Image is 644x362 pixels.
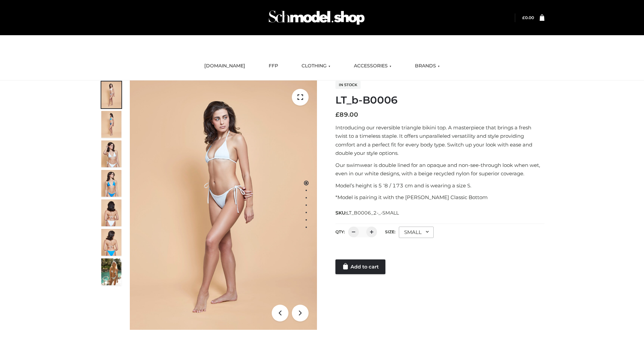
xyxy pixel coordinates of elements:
[522,15,525,20] span: £
[522,15,534,20] bdi: 0.00
[199,59,250,73] a: [DOMAIN_NAME]
[101,81,121,108] img: ArielClassicBikiniTop_CloudNine_AzureSky_OW114ECO_1-scaled.jpg
[130,80,317,330] img: ArielClassicBikiniTop_CloudNine_AzureSky_OW114ECO_1
[335,161,544,178] p: Our swimwear is double lined for an opaque and non-see-through look when wet, even in our white d...
[335,259,385,274] a: Add to cart
[335,94,544,106] h1: LT_b-B0006
[101,199,121,226] img: ArielClassicBikiniTop_CloudNine_AzureSky_OW114ECO_7-scaled.jpg
[297,59,335,73] a: CLOTHING
[101,111,121,138] img: ArielClassicBikiniTop_CloudNine_AzureSky_OW114ECO_2-scaled.jpg
[335,229,345,234] label: QTY:
[335,181,544,190] p: Model’s height is 5 ‘8 / 173 cm and is wearing a size S.
[335,193,544,202] p: *Model is pairing it with the [PERSON_NAME] Classic Bottom
[335,209,399,217] span: SKU:
[266,4,367,31] img: Schmodel Admin 964
[101,229,121,256] img: ArielClassicBikiniTop_CloudNine_AzureSky_OW114ECO_8-scaled.jpg
[335,123,544,158] p: Introducing our reversible triangle bikini top. A masterpiece that brings a fresh twist to a time...
[522,15,534,20] a: £0.00
[335,111,358,118] bdi: 89.00
[410,59,445,73] a: BRANDS
[385,229,395,234] label: Size:
[101,140,121,167] img: ArielClassicBikiniTop_CloudNine_AzureSky_OW114ECO_3-scaled.jpg
[335,111,339,118] span: £
[264,59,283,73] a: FFP
[346,210,399,216] span: LT_B0006_2-_-SMALL
[335,81,361,89] span: In stock
[399,227,434,238] div: SMALL
[349,59,396,73] a: ACCESSORIES
[101,258,121,285] img: Arieltop_CloudNine_AzureSky2.jpg
[101,170,121,197] img: ArielClassicBikiniTop_CloudNine_AzureSky_OW114ECO_4-scaled.jpg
